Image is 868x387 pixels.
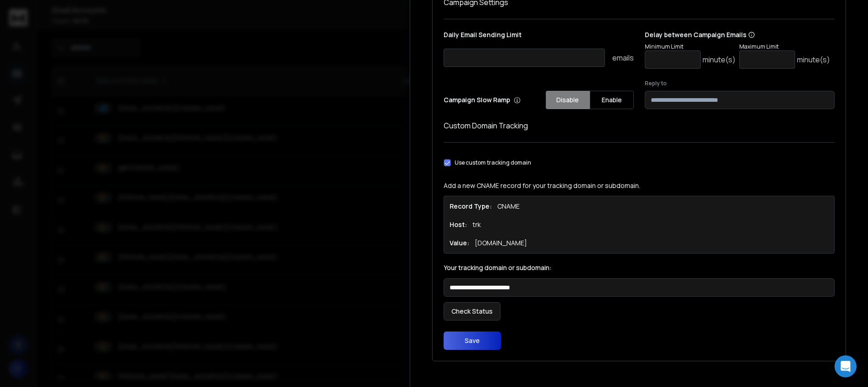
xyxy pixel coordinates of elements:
p: trk [472,220,481,229]
button: Disable [546,91,590,109]
p: Minimum Limit [645,43,736,50]
p: Maximum Limit [739,43,830,50]
h1: Record Type: [450,202,492,211]
p: CNAME [497,202,520,211]
p: [DOMAIN_NAME] [475,238,527,248]
label: Use custom tracking domain [455,159,531,166]
p: minute(s) [797,54,830,65]
p: emails [612,52,634,63]
p: Delay between Campaign Emails [645,30,830,39]
p: minute(s) [703,54,736,65]
label: Reply to [645,80,835,87]
button: Save [444,332,501,350]
h1: Value: [450,238,469,248]
div: Open Intercom Messenger [835,355,857,377]
p: Campaign Slow Ramp [444,95,521,105]
h1: Host: [450,220,467,229]
button: Enable [590,91,634,109]
p: Daily Email Sending Limit [444,30,634,43]
p: Add a new CNAME record for your tracking domain or subdomain. [444,181,835,190]
button: Check Status [444,302,500,321]
label: Your tracking domain or subdomain: [444,265,835,271]
h1: Custom Domain Tracking [444,120,835,131]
